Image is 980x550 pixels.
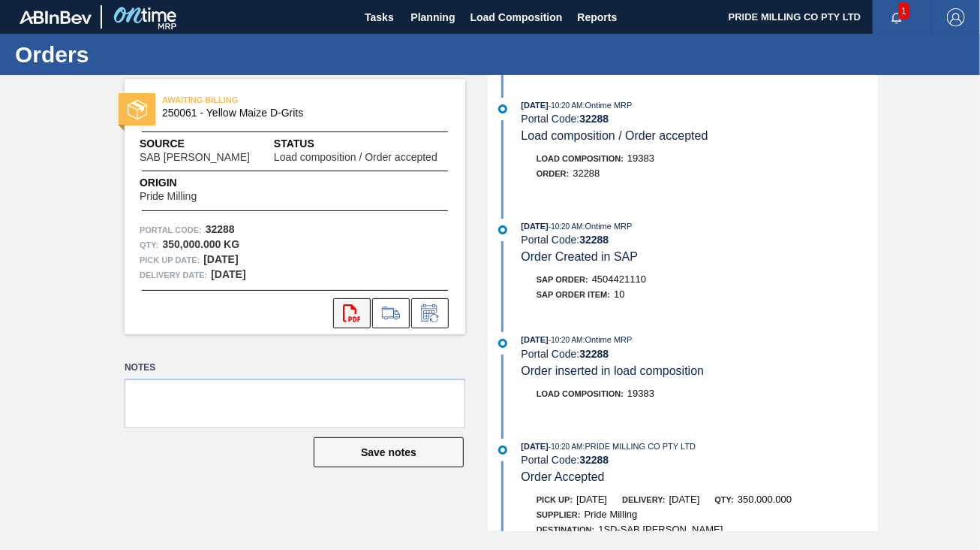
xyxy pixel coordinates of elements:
[592,273,646,285] span: 4504421110
[498,225,507,234] img: atual
[522,364,705,377] span: Order inserted in load composition
[498,104,507,113] img: atual
[583,222,633,231] span: : Ontime MRP
[537,525,594,534] span: Destination:
[411,8,455,26] span: Planning
[579,454,609,466] strong: 32288
[498,446,507,455] img: atual
[579,113,609,125] strong: 32288
[522,454,878,466] div: Portal Code:
[738,494,792,505] span: 350,000.000
[583,335,633,344] span: : Ontime MRP
[549,443,583,451] span: - 10:20 AM
[522,348,878,360] div: Portal Code:
[140,175,234,191] span: Origin
[598,524,723,535] span: 1SD-SAB [PERSON_NAME]
[522,129,708,142] span: Load composition / Order accepted
[583,442,696,451] span: : PRIDE MILLING CO PTY LTD
[537,510,581,519] span: Supplier:
[125,357,465,379] label: Notes
[274,152,437,163] span: Load composition / Order accepted
[140,252,200,267] span: Pick up Date:
[470,8,563,26] span: Load Composition
[522,101,549,110] span: [DATE]
[140,267,207,283] span: Delivery Date:
[314,437,464,467] button: Save notes
[140,222,202,237] span: Portal Code:
[15,46,281,63] h1: Orders
[947,8,965,26] img: Logout
[128,100,147,119] img: status
[522,335,549,344] span: [DATE]
[873,7,921,28] button: Notifications
[573,168,600,179] span: 32288
[537,495,573,504] span: Pick up:
[140,136,274,152] span: Source
[211,268,245,280] strong: [DATE]
[140,152,250,163] span: SAB [PERSON_NAME]
[669,494,700,505] span: [DATE]
[898,3,909,20] span: 1
[498,339,507,348] img: atual
[583,101,633,110] span: : Ontime MRP
[622,495,665,504] span: Delivery:
[372,298,410,328] div: Go to Load Composition
[614,289,624,300] span: 10
[579,234,609,246] strong: 32288
[537,389,624,398] span: Load Composition :
[333,298,371,328] div: Open PDF file
[522,222,549,231] span: [DATE]
[579,348,609,360] strong: 32288
[522,250,639,263] span: Order Created in SAP
[627,153,654,164] span: 19383
[206,223,235,235] strong: 32288
[522,470,605,483] span: Order Accepted
[522,113,878,125] div: Portal Code:
[140,191,197,202] span: Pride Milling
[549,222,583,231] span: - 10:20 AM
[537,275,588,284] span: SAP Order:
[549,101,583,110] span: - 10:20 AM
[140,237,158,252] span: Qty :
[537,290,610,299] span: SAP Order Item:
[549,336,583,344] span: - 10:20 AM
[162,238,239,250] strong: 350,000.000 KG
[411,298,449,328] div: Inform order change
[715,495,734,504] span: Qty:
[576,494,607,505] span: [DATE]
[162,92,372,107] span: AWAITING BILLING
[363,8,396,26] span: Tasks
[162,107,434,119] span: 250061 - Yellow Maize D-Grits
[522,442,549,451] span: [DATE]
[578,8,618,26] span: Reports
[627,388,654,399] span: 19383
[203,253,238,265] strong: [DATE]
[274,136,450,152] span: Status
[537,169,569,178] span: Order :
[522,234,878,246] div: Portal Code:
[585,509,638,520] span: Pride Milling
[20,11,92,24] img: TNhmsLtSVTkK8tSr43FrP2fwEKptu5GPRR3wAAAABJRU5ErkJggg==
[537,154,624,163] span: Load Composition :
